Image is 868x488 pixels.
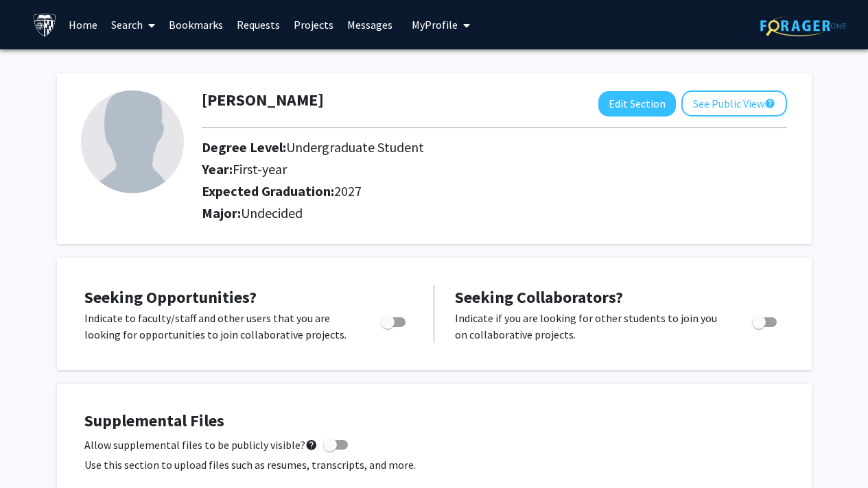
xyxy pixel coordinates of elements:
span: Seeking Collaborators? [455,286,623,308]
h1: [PERSON_NAME] [202,90,324,110]
h2: Year: [202,161,710,178]
button: See Public View [681,90,787,117]
span: 2027 [334,182,362,199]
h2: Major: [202,205,787,221]
img: ForagerOne Logo [760,15,846,36]
h2: Degree Level: [202,139,710,156]
img: Johns Hopkins University Logo [33,13,57,37]
h4: Supplemental Files [84,411,784,431]
button: Edit Section [598,91,676,117]
a: Bookmarks [162,1,230,49]
div: Toggle [747,310,784,330]
p: Indicate if you are looking for other students to join you on collaborative projects. [455,310,726,343]
a: Requests [230,1,287,49]
span: Undergraduate Student [286,138,424,156]
mat-icon: help [764,95,775,112]
span: Seeking Opportunities? [84,286,257,308]
mat-icon: help [305,437,318,453]
p: Indicate to faculty/staff and other users that you are looking for opportunities to join collabor... [84,310,355,343]
iframe: Chat [10,426,58,478]
span: First-year [233,160,287,178]
img: Profile Picture [81,90,184,193]
span: My Profile [412,18,458,32]
p: Use this section to upload files such as resumes, transcripts, and more. [84,456,784,473]
a: Home [62,1,104,49]
div: Toggle [375,310,413,330]
span: Allow supplemental files to be publicly visible? [84,437,318,453]
a: Messages [340,1,399,49]
a: Projects [287,1,340,49]
a: Search [104,1,162,49]
h2: Expected Graduation: [202,183,710,199]
span: Undecided [241,204,303,221]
